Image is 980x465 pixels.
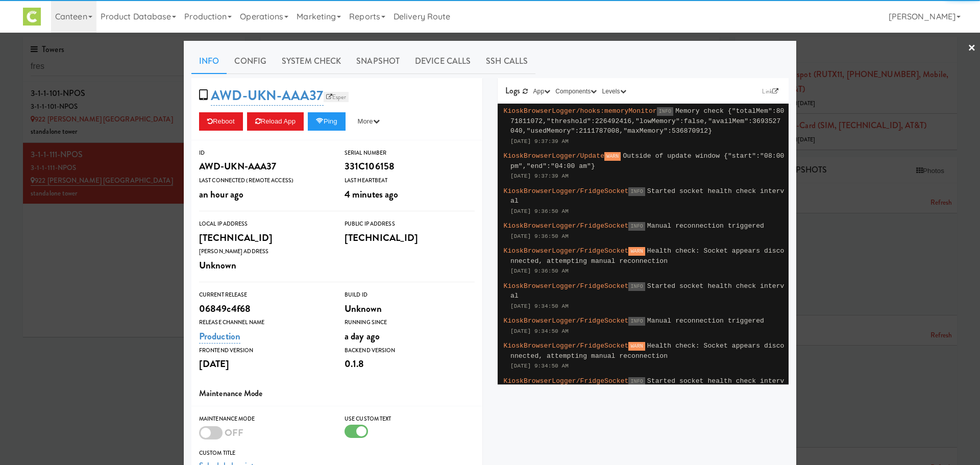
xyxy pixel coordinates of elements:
img: Micromart [23,8,41,26]
span: INFO [628,187,645,196]
div: [DATE] [199,355,329,373]
a: SSH Calls [478,48,535,74]
div: Maintenance Mode [199,414,329,424]
span: [DATE] 9:34:50 AM [510,363,569,369]
span: WARN [628,342,645,351]
span: OFF [225,426,243,439]
span: WARN [604,152,621,161]
span: [DATE] 9:37:39 AM [510,173,569,179]
div: Custom Title [199,448,475,458]
span: Memory check {"totalMem":8071811072,"threshold":226492416,"lowMemory":false,"availMem":3693527040... [510,107,785,135]
span: KioskBrowserLogger/hooks:memoryMonitor [504,107,657,115]
button: Reload App [247,112,304,131]
a: Esper [324,92,349,102]
button: Reboot [199,112,243,131]
span: Health check: Socket appears disconnected, attempting manual reconnection [510,247,785,265]
div: Unknown [199,257,329,274]
div: Local IP Address [199,219,329,229]
div: Current Release [199,290,329,300]
span: [DATE] 9:36:50 AM [510,268,569,274]
div: Unknown [345,300,475,317]
span: Started socket health check interval [510,282,785,300]
span: KioskBrowserLogger/FridgeSocket [504,282,629,290]
button: Components [553,86,599,96]
span: INFO [628,377,645,386]
a: Production [199,329,240,344]
div: Use Custom Text [345,414,475,424]
span: KioskBrowserLogger/FridgeSocket [504,317,629,325]
span: KioskBrowserLogger/FridgeSocket [504,342,629,350]
div: Serial Number [345,148,475,158]
span: [DATE] 9:37:39 AM [510,138,569,144]
div: Frontend Version [199,346,329,356]
div: [PERSON_NAME] Address [199,247,329,257]
a: Device Calls [407,48,478,74]
span: KioskBrowserLogger/FridgeSocket [504,377,629,385]
span: WARN [628,247,645,256]
a: AWD-UKN-AAA37 [211,86,323,106]
span: Outside of update window {"start":"08:00 pm","end":"04:00 am"} [510,152,785,170]
a: Snapshot [349,48,407,74]
div: Last Connected (Remote Access) [199,176,329,186]
span: [DATE] 9:34:50 AM [510,303,569,309]
a: Info [191,48,227,74]
span: Manual reconnection triggered [647,222,764,230]
span: KioskBrowserLogger/FridgeSocket [504,247,629,255]
div: [TECHNICAL_ID] [345,229,475,247]
div: 331C106158 [345,158,475,175]
div: [TECHNICAL_ID] [199,229,329,247]
span: [DATE] 9:36:50 AM [510,233,569,239]
button: More [350,112,388,131]
a: × [968,33,976,64]
div: Backend Version [345,346,475,356]
a: Config [227,48,274,74]
div: 06849c4f68 [199,300,329,317]
span: INFO [628,222,645,231]
span: Manual reconnection triggered [647,317,764,325]
span: INFO [628,317,645,326]
span: [DATE] 9:34:50 AM [510,328,569,334]
span: INFO [628,282,645,291]
span: 4 minutes ago [345,187,398,201]
a: Link [759,86,781,96]
a: System Check [274,48,349,74]
span: Started socket health check interval [510,377,785,395]
div: Last Heartbeat [345,176,475,186]
span: an hour ago [199,187,243,201]
button: App [531,86,553,96]
span: INFO [657,107,673,116]
span: KioskBrowserLogger/Update [504,152,605,160]
span: KioskBrowserLogger/FridgeSocket [504,222,629,230]
button: Ping [308,112,346,131]
span: Health check: Socket appears disconnected, attempting manual reconnection [510,342,785,360]
div: AWD-UKN-AAA37 [199,158,329,175]
span: Maintenance Mode [199,387,263,399]
span: a day ago [345,329,380,343]
div: Build Id [345,290,475,300]
div: 0.1.8 [345,355,475,373]
span: KioskBrowserLogger/FridgeSocket [504,187,629,195]
button: Levels [599,86,628,96]
span: Started socket health check interval [510,187,785,205]
div: Release Channel Name [199,317,329,328]
div: ID [199,148,329,158]
div: Running Since [345,317,475,328]
div: Public IP Address [345,219,475,229]
span: [DATE] 9:36:50 AM [510,208,569,214]
span: Logs [505,85,520,96]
